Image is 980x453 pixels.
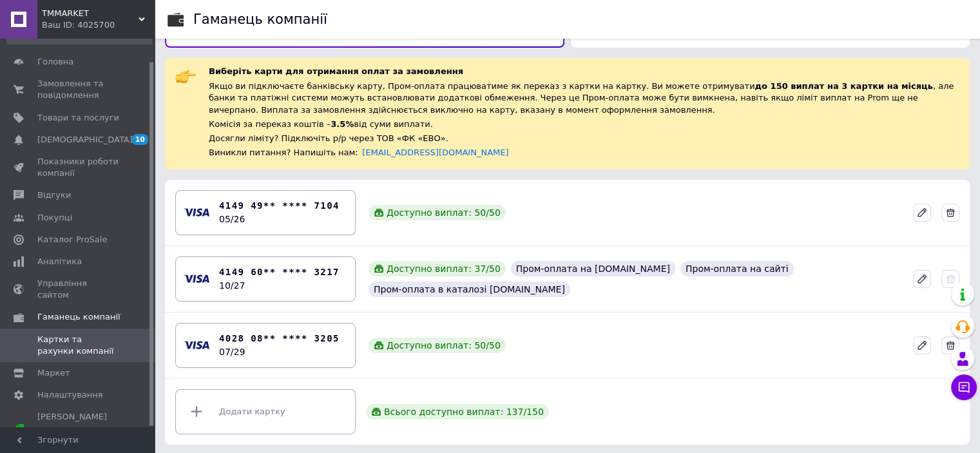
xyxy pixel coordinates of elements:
span: [PERSON_NAME] та рахунки [37,411,119,447]
div: Всього доступно виплат: 137 / 150 [366,404,549,419]
img: :point_right: [175,66,196,86]
span: [DEMOGRAPHIC_DATA] [37,134,133,146]
span: Управління сайтом [37,278,119,301]
div: Виникли питання? Напишіть нам: [209,147,959,159]
span: Відгуки [37,189,71,201]
span: Показники роботи компанії [37,156,119,179]
time: 07/29 [219,347,245,357]
div: Якщо ви підключаєте банківську карту, Пром-оплата працюватиме як переказ з картки на картку. Ви м... [209,81,959,116]
span: Замовлення та повідомлення [37,78,119,101]
a: [EMAIL_ADDRESS][DOMAIN_NAME] [362,148,508,157]
div: Пром-оплата в каталозі [DOMAIN_NAME] [369,282,570,297]
div: Комісія за переказ коштів – від суми виплати. [209,119,959,131]
span: Товари та послуги [37,112,119,124]
div: Гаманець компанії [193,13,327,26]
span: Гаманець компанії [37,311,120,323]
time: 05/26 [219,214,245,224]
span: Налаштування [37,389,103,401]
span: Маркет [37,367,70,379]
div: Ваш ID: 4025700 [42,19,155,31]
span: Покупці [37,212,72,224]
span: до 150 виплат на 3 картки на місяць [754,81,932,91]
button: Чат з покупцем [951,374,977,400]
time: 10/27 [219,280,245,291]
span: Головна [37,56,73,68]
span: 3.5% [331,119,354,129]
div: Доступно виплат: 50 / 50 [369,338,506,353]
div: Додати картку [184,392,347,431]
div: Пром-оплата на [DOMAIN_NAME] [511,261,675,276]
div: Пром-оплата на сайті [680,261,794,276]
span: Картки та рахунки компанії [37,334,119,357]
div: Доступно виплат: 37 / 50 [369,261,506,276]
span: 10 [132,134,148,145]
div: Досягли ліміту? Підключіть р/р через ТОВ «ФК «ЕВО». [209,133,959,144]
div: Доступно виплат: 50 / 50 [369,205,506,220]
span: Аналітика [37,256,82,267]
span: Каталог ProSale [37,234,107,246]
span: Виберіть карти для отримання оплат за замовлення [209,66,463,76]
span: TMMARKET [42,8,139,19]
